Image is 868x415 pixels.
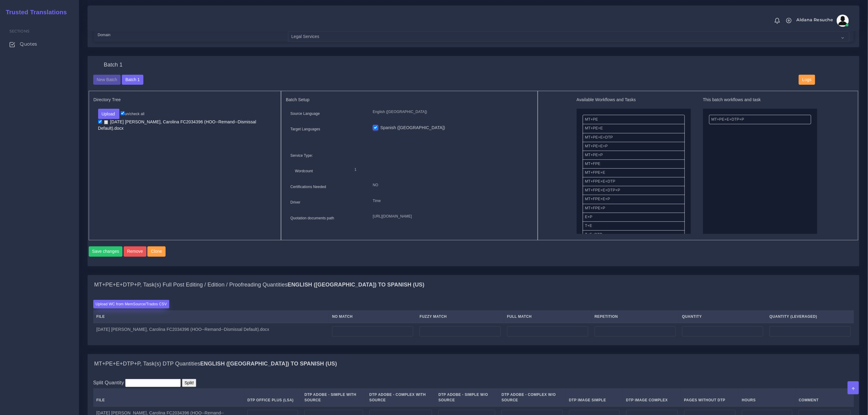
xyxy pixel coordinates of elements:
label: Driver [290,200,300,205]
th: Quantity (Leveraged) [767,310,854,323]
a: Batch 1 [122,77,143,82]
a: [DATE] [PERSON_NAME], Carolina FC2034396 (HOO--Remand--Dismissal Default).docx [98,119,256,131]
label: Service Type: [290,153,313,158]
div: MT+PE+E+DTP+P, Task(s) DTP QuantitiesEnglish ([GEOGRAPHIC_DATA]) TO Spanish (US) [88,354,859,374]
th: File [93,310,329,323]
button: Save changes [89,246,123,257]
li: MT+PE+E+DTP+P [709,115,811,124]
th: No Match [329,310,417,323]
a: Clone [147,246,166,257]
input: Split! [182,379,196,387]
h5: Available Workflows and Tasks [577,97,691,102]
th: Hours [739,389,795,406]
h5: This batch workflows and task [703,97,817,102]
h5: Directory Tree [94,97,276,102]
label: Domain [98,32,111,38]
a: Quotes [5,38,74,50]
label: Certifications Needed [290,184,326,190]
span: Logs [802,77,811,82]
label: un/check all [121,111,144,117]
input: un/check all [121,111,125,115]
span: Sections [9,29,29,33]
b: English ([GEOGRAPHIC_DATA]) TO Spanish (US) [200,361,337,367]
td: [DATE] [PERSON_NAME], Carolina FC2034396 (HOO--Remand--Dismissal Default).docx [93,323,329,340]
b: English ([GEOGRAPHIC_DATA]) TO Spanish (US) [288,282,424,288]
th: DTP Image Complex [623,389,681,406]
label: Wordcount [295,168,313,174]
button: New Batch [93,75,121,85]
span: Aldana Resuche [797,18,833,22]
p: NO [373,182,528,188]
label: Upload WC from MemSource/Trados CSV [93,300,170,308]
li: MT+FPE+E+P [583,195,685,204]
h2: Trusted Translations [2,9,67,16]
p: 1 [355,166,524,173]
img: avatar [837,15,849,27]
p: [URL][DOMAIN_NAME] [373,213,528,220]
th: File [93,389,244,406]
button: Batch 1 [122,75,143,85]
li: MT+FPE+P [583,204,685,213]
th: Quantity [679,310,767,323]
button: Clone [147,246,166,257]
li: MT+PE [583,115,685,124]
th: Pages Without DTP [681,389,739,406]
th: Fuzzy Match [417,310,504,323]
button: Logs [799,75,815,85]
span: Quotes [20,41,37,47]
a: Remove [124,246,148,257]
h4: Batch 1 [104,62,123,68]
th: DTP Adobe - Simple With Source [301,389,366,406]
th: Full Match [504,310,592,323]
th: Comment [796,389,854,406]
li: T+E [583,221,685,231]
th: DTP Office Plus (LSA) [244,389,301,406]
a: Aldana Resucheavatar [794,15,851,27]
label: Source Language [290,111,320,116]
p: Time [373,198,528,204]
li: MT+FPE+E+DTP [583,177,685,186]
button: Upload [98,109,120,119]
div: MT+PE+E+DTP+P, Task(s) Full Post Editing / Edition / Proofreading QuantitiesEnglish ([GEOGRAPHIC_... [88,275,859,295]
li: MT+FPE+E [583,168,685,177]
h5: Batch Setup [286,97,533,102]
th: DTP Adobe - Simple W/O Source [435,389,499,406]
label: Target Languages [290,126,320,132]
label: Spanish ([GEOGRAPHIC_DATA]) [380,125,445,131]
li: MT+FPE [583,159,685,169]
li: MT+PE+E+DTP [583,133,685,142]
button: Remove [124,246,146,257]
h4: MT+PE+E+DTP+P, Task(s) DTP Quantities [94,361,337,367]
li: MT+FPE+E+DTP+P [583,186,685,195]
label: Split Quantity [93,379,124,386]
h4: MT+PE+E+DTP+P, Task(s) Full Post Editing / Edition / Proofreading Quantities [94,282,424,288]
a: Trusted Translations [2,7,67,17]
li: E+P [583,213,685,222]
label: Quotation documents path [290,215,334,221]
a: New Batch [93,77,121,82]
p: English ([GEOGRAPHIC_DATA]) [373,109,528,115]
li: MT+PE+E [583,124,685,133]
li: MT+PE+E+P [583,142,685,151]
th: DTP Adobe - Complex W/O Source [499,389,566,406]
th: DTP Image Simple [566,389,623,406]
th: DTP Adobe - Complex With Source [366,389,435,406]
li: T+E+DTP [583,230,685,239]
li: MT+PE+P [583,151,685,160]
div: MT+PE+E+DTP+P, Task(s) Full Post Editing / Edition / Proofreading QuantitiesEnglish ([GEOGRAPHIC_... [88,295,859,345]
th: Repetition [592,310,679,323]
